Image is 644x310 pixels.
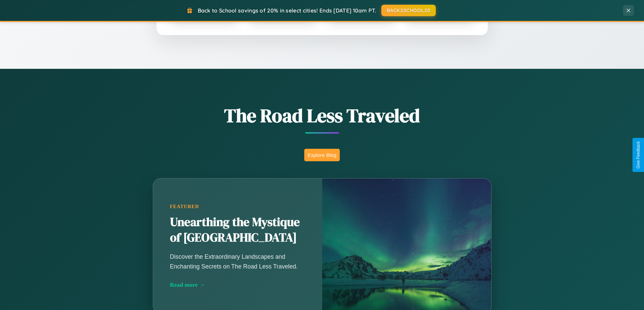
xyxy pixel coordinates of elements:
[170,281,305,288] div: Read more →
[170,252,305,271] p: Discover the Extraordinary Landscapes and Enchanting Secrets on The Road Less Traveled.
[170,204,305,209] div: Featured
[170,215,305,246] h2: Unearthing the Mystique of [GEOGRAPHIC_DATA]
[304,149,340,161] button: Explore Blog
[381,5,436,16] button: BACK2SCHOOL20
[198,7,376,14] span: Back to School savings of 20% in select cities! Ends [DATE] 10am PT.
[636,141,641,169] div: Give Feedback
[119,103,525,129] h1: The Road Less Traveled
